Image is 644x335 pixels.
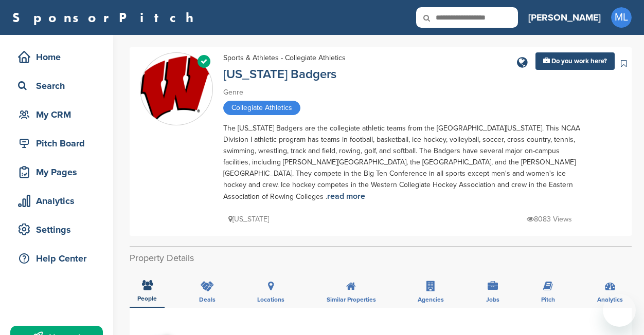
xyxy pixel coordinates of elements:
[223,123,583,202] div: The [US_STATE] Badgers are the collegiate athletic teams from the [GEOGRAPHIC_DATA][US_STATE]. Th...
[223,52,346,64] div: Sports & Athletes - Collegiate Athletics
[228,213,269,226] p: [US_STATE]
[10,218,103,241] a: Settings
[140,55,212,123] img: Sponsorpitch & Wisconsin Badgers
[535,52,615,70] a: Do you work here?
[418,296,444,303] span: Agencies
[327,296,376,303] span: Similar Properties
[12,11,200,24] a: SponsorPitch
[10,160,103,184] a: My Pages
[603,294,636,327] iframe: Button to launch messaging window
[15,77,103,95] div: Search
[10,103,103,126] a: My CRM
[257,296,284,303] span: Locations
[10,74,103,98] a: Search
[10,247,103,270] a: Help Center
[551,57,607,65] span: Do you work here?
[528,10,601,25] h3: [PERSON_NAME]
[10,189,103,213] a: Analytics
[15,134,103,153] div: Pitch Board
[527,213,572,226] p: 8083 Views
[223,87,583,98] div: Genre
[199,296,216,303] span: Deals
[327,191,365,201] a: read more
[528,6,601,29] a: [PERSON_NAME]
[223,101,300,115] span: Collegiate Athletics
[611,7,632,28] span: ML
[15,220,103,239] div: Settings
[223,67,336,82] a: [US_STATE] Badgers
[15,48,103,66] div: Home
[130,251,632,265] h2: Property Details
[10,45,103,69] a: Home
[541,296,555,303] span: Pitch
[597,296,623,303] span: Analytics
[15,105,103,124] div: My CRM
[15,192,103,210] div: Analytics
[15,163,103,181] div: My Pages
[10,132,103,155] a: Pitch Board
[137,295,157,302] span: People
[486,296,499,303] span: Jobs
[15,249,103,268] div: Help Center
